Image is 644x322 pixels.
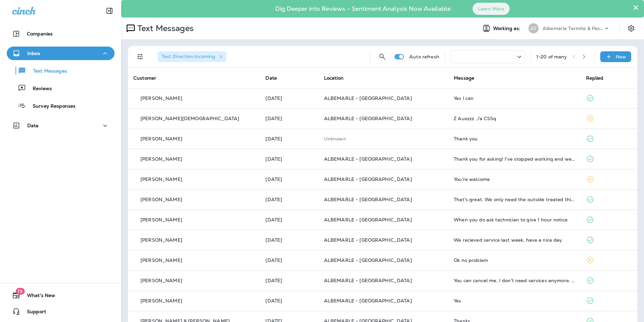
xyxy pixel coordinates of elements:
[7,99,115,113] button: Survey Responses
[140,217,182,222] p: [PERSON_NAME]
[616,54,626,59] p: New
[376,50,389,63] button: Search Messages
[265,156,313,162] p: Sep 22, 2025 10:41 AM
[140,298,182,303] p: [PERSON_NAME]
[140,237,182,243] p: [PERSON_NAME]
[324,257,412,263] span: ALBEMARLE - [GEOGRAPHIC_DATA]
[324,156,412,162] span: ALBEMARLE - [GEOGRAPHIC_DATA]
[265,298,313,303] p: Sep 18, 2025 08:08 AM
[454,96,575,101] div: Yes I can
[140,116,239,121] p: [PERSON_NAME][DEMOGRAPHIC_DATA]
[140,278,182,283] p: [PERSON_NAME]
[454,136,575,141] div: Thank you
[27,51,40,56] p: Inbox
[140,177,182,182] p: [PERSON_NAME]
[140,136,182,141] p: [PERSON_NAME]
[324,217,412,223] span: ALBEMARLE - [GEOGRAPHIC_DATA]
[324,115,412,122] span: ALBEMARLE - [GEOGRAPHIC_DATA]
[324,95,412,101] span: ALBEMARLE - [GEOGRAPHIC_DATA]
[265,278,313,283] p: Sep 22, 2025 08:01 AM
[324,75,344,81] span: Location
[409,54,439,59] p: Auto refresh
[140,96,182,101] p: [PERSON_NAME]
[7,305,115,318] button: Support
[140,197,182,202] p: [PERSON_NAME]
[133,75,156,81] span: Customer
[454,116,575,121] div: Z Auxzzz ./a CSSq
[26,103,75,110] p: Survey Responses
[625,22,637,34] button: Settings
[135,23,194,33] p: Text Messages
[454,197,575,202] div: That's great. We only need the outside treated this time. Thanks
[536,54,567,59] div: 1 - 20 of many
[265,258,313,263] p: Sep 22, 2025 08:03 AM
[324,237,412,243] span: ALBEMARLE - [GEOGRAPHIC_DATA]
[454,217,575,222] div: When you do ask technician to give 1 hour notice
[543,26,603,31] p: Albemarle Termite & Pest Control
[454,258,575,263] div: Ok no problem
[27,31,53,36] p: Companies
[473,3,510,15] button: Learn More
[26,86,52,92] p: Reviews
[324,298,412,304] span: ALBEMARLE - [GEOGRAPHIC_DATA]
[140,156,182,162] p: [PERSON_NAME]
[158,51,226,62] div: Text Direction:Incoming
[7,289,115,302] button: 19What's New
[26,68,67,75] p: Text Messages
[7,81,115,95] button: Reviews
[324,136,443,141] p: This customer does not have a last location and the phone number they messaged is not assigned to...
[454,156,575,162] div: Thank you for asking! I've stopped working and we're trying to figure just our finances right now...
[265,197,313,202] p: Sep 22, 2025 08:44 AM
[324,176,412,182] span: ALBEMARLE - [GEOGRAPHIC_DATA]
[265,217,313,222] p: Sep 22, 2025 08:09 AM
[140,258,182,263] p: [PERSON_NAME]
[7,27,115,41] button: Companies
[265,177,313,182] p: Sep 22, 2025 10:35 AM
[133,50,147,63] button: Filters
[454,237,575,243] div: We recieved service last week, have a nice day.
[20,293,55,301] span: What's New
[454,278,575,283] div: You can cancel me, I don't need services anymore. I am moving. Thanks.
[454,177,575,182] div: You're welcome
[7,63,115,78] button: Text Messages
[100,4,119,18] button: Collapse Sidebar
[265,116,313,121] p: Sep 24, 2025 02:01 PM
[324,277,412,284] span: ALBEMARLE - [GEOGRAPHIC_DATA]
[633,2,639,13] button: Close
[265,136,313,141] p: Sep 24, 2025 08:12 AM
[586,75,604,81] span: Replied
[454,298,575,303] div: Yes
[20,309,46,317] span: Support
[265,96,313,101] p: Sep 25, 2025 08:29 AM
[15,288,25,295] span: 19
[265,237,313,243] p: Sep 22, 2025 08:07 AM
[162,53,215,59] span: Text Direction : Incoming
[27,123,39,128] p: Data
[528,23,539,33] div: AT
[454,75,474,81] span: Message
[7,47,115,60] button: Inbox
[265,75,277,81] span: Date
[493,26,522,31] span: Working as:
[256,8,470,10] p: Dig Deeper into Reviews - Sentiment Analysis Now Available
[7,119,115,132] button: Data
[324,196,412,203] span: ALBEMARLE - [GEOGRAPHIC_DATA]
